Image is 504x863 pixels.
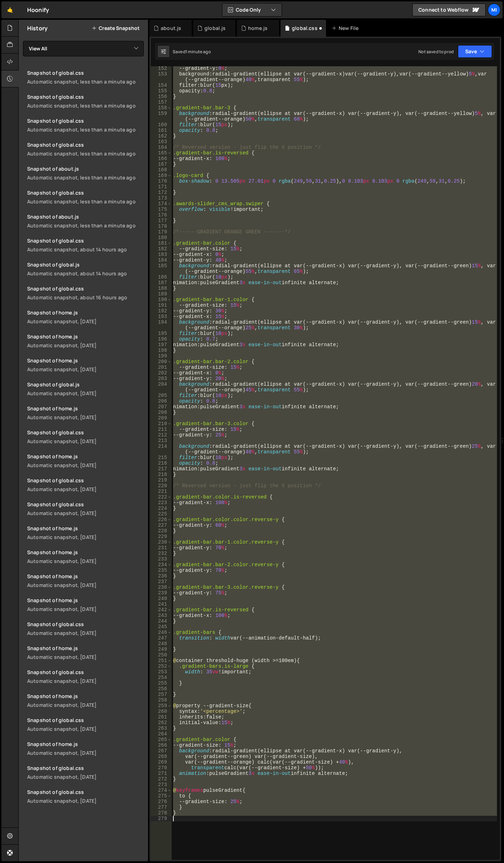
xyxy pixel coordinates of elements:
div: 244 [151,618,172,624]
div: Automatic snapshot, about 14 hours ago [27,270,144,277]
div: Automatic snapshot, less than a minute ago [27,222,144,229]
div: Snapshot of about.js [27,213,144,220]
div: home.js [248,25,268,32]
a: Snapshot of home.js Automatic snapshot, [DATE] [23,688,148,712]
div: 156 [151,94,172,99]
a: Snapshot of home.js Automatic snapshot, [DATE] [23,736,148,760]
div: 191 [151,302,172,308]
div: Automatic snapshot, [DATE] [27,510,144,516]
div: 271 [151,771,172,776]
div: 221 [151,489,172,494]
div: 174 [151,201,172,207]
div: 269 [151,759,172,765]
div: 232 [151,551,172,556]
a: Snapshot of about.jsAutomatic snapshot, less than a minute ago [23,209,148,233]
div: Snapshot of global.js [27,261,144,268]
div: 241 [151,601,172,607]
div: Automatic snapshot, less than a minute ago [27,198,144,205]
div: 179 [151,229,172,235]
div: 175 [151,207,172,212]
div: 214 [151,443,172,455]
div: 197 [151,342,172,348]
div: 182 [151,246,172,252]
div: 224 [151,506,172,511]
div: 256 [151,686,172,692]
div: 190 [151,297,172,302]
div: 217 [151,466,172,472]
div: 276 [151,799,172,804]
a: Snapshot of global.cssAutomatic snapshot, less than a minute ago [23,137,148,161]
div: 279 [151,816,172,821]
div: Automatic snapshot, [DATE] [27,414,144,421]
div: 209 [151,415,172,421]
a: Snapshot of home.js Automatic snapshot, [DATE] [23,329,148,353]
div: 205 [151,393,172,398]
a: Snapshot of about.jsAutomatic snapshot, less than a minute ago [23,161,148,185]
div: 163 [151,139,172,145]
div: Automatic snapshot, [DATE] [27,749,144,756]
div: Snapshot of global.css [27,117,144,124]
div: 249 [151,647,172,652]
div: 226 [151,517,172,522]
div: about.js [161,25,181,32]
div: Snapshot of home.js [27,525,144,532]
div: 166 [151,156,172,161]
div: 152 [151,66,172,71]
div: 278 [151,810,172,816]
div: 192 [151,308,172,314]
div: Automatic snapshot, about 16 hours ago [27,294,144,301]
div: 201 [151,365,172,370]
div: Snapshot of home.js [27,645,144,651]
div: Automatic snapshot, [DATE] [27,654,144,660]
a: Snapshot of global.css Automatic snapshot, [DATE] [23,665,148,688]
div: Automatic snapshot, [DATE] [27,486,144,492]
div: Automatic snapshot, about 14 hours ago [27,246,144,253]
div: 199 [151,353,172,359]
div: 229 [151,534,172,539]
div: Snapshot of global.css [27,477,144,484]
div: 162 [151,133,172,139]
div: 196 [151,336,172,342]
div: Snapshot of global.css [27,237,144,244]
div: 207 [151,404,172,410]
div: 211 [151,427,172,432]
div: 160 [151,122,172,128]
div: 155 [151,88,172,94]
div: 258 [151,697,172,703]
a: Snapshot of home.js Automatic snapshot, [DATE] [23,545,148,569]
div: Mi [488,4,500,16]
div: Automatic snapshot, [DATE] [27,366,144,373]
div: 231 [151,545,172,551]
div: 206 [151,398,172,404]
a: Connect to Webflow [412,4,486,16]
div: 253 [151,669,172,675]
div: 188 [151,286,172,291]
div: Snapshot of global.css [27,285,144,292]
div: 260 [151,709,172,714]
div: 234 [151,562,172,568]
div: 180 [151,235,172,240]
div: 237 [151,579,172,584]
div: 202 [151,370,172,376]
div: Automatic snapshot, [DATE] [27,462,144,469]
div: 275 [151,793,172,799]
div: 252 [151,663,172,669]
a: Snapshot of home.js Automatic snapshot, [DATE] [23,593,148,617]
div: Snapshot of global.css [27,93,144,100]
div: Automatic snapshot, [DATE] [27,678,144,684]
div: 158 [151,105,172,111]
a: Snapshot of global.css Automatic snapshot, about 14 hours ago [23,233,148,257]
a: Snapshot of global.js Automatic snapshot, about 14 hours ago [23,257,148,281]
div: 219 [151,477,172,483]
div: 216 [151,460,172,466]
div: Automatic snapshot, [DATE] [27,558,144,564]
div: 267 [151,748,172,754]
div: 233 [151,556,172,562]
a: Snapshot of global.css Automatic snapshot, [DATE] [23,760,148,784]
div: 154 [151,82,172,88]
div: Automatic snapshot, [DATE] [27,342,144,349]
div: 268 [151,754,172,759]
div: Automatic snapshot, less than a minute ago [27,126,144,133]
div: 171 [151,184,172,190]
div: 242 [151,607,172,613]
